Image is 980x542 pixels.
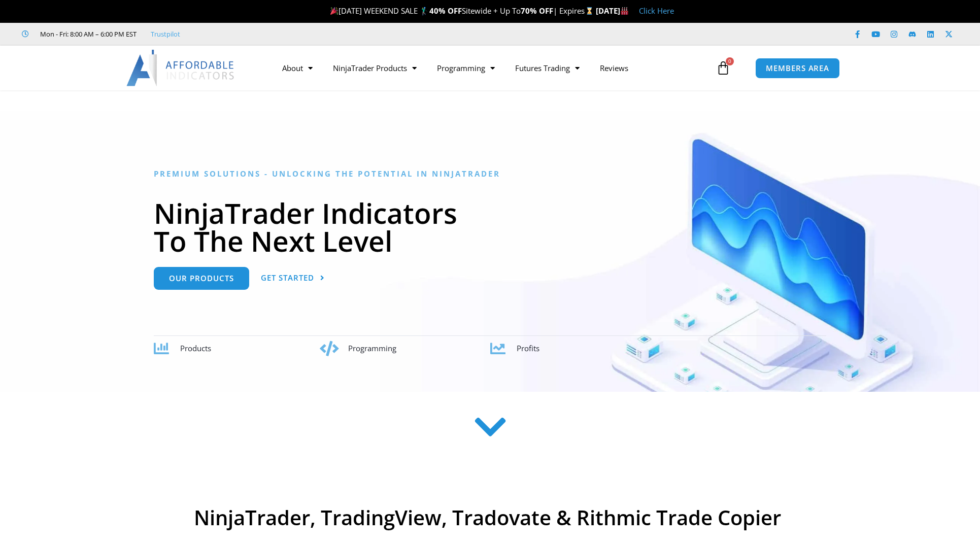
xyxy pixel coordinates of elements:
[38,28,137,40] span: Mon - Fri: 8:00 AM – 6:00 PM EST
[328,6,595,16] span: [DATE] WEEKEND SALE 🏌️‍♂️ Sitewide + Up To | Expires
[272,56,323,80] a: About
[272,56,714,80] nav: Menu
[639,6,674,16] a: Click Here
[126,50,235,86] img: LogoAI | Affordable Indicators – NinjaTrader
[701,53,746,83] a: 0
[521,6,553,16] strong: 70% OFF
[586,7,593,15] img: ⌛
[621,7,628,15] img: 🏭
[726,57,734,65] span: 0
[154,169,826,179] h6: Premium Solutions - Unlocking the Potential in NinjaTrader
[154,267,249,290] a: Our Products
[169,275,234,282] span: Our Products
[151,28,180,40] a: Trustpilot
[261,267,325,290] a: Get Started
[348,343,396,353] span: Programming
[163,505,813,530] h2: NinjaTrader, TradingView, Tradovate & Rithmic Trade Copier
[596,6,629,16] strong: [DATE]
[154,199,826,255] h1: NinjaTrader Indicators To The Next Level
[505,56,590,80] a: Futures Trading
[429,6,462,16] strong: 40% OFF
[261,274,314,282] span: Get Started
[180,343,211,353] span: Products
[517,343,539,353] span: Profits
[323,56,427,80] a: NinjaTrader Products
[590,56,638,80] a: Reviews
[755,58,840,79] a: MEMBERS AREA
[427,56,505,80] a: Programming
[330,7,338,15] img: 🎉
[766,64,829,72] span: MEMBERS AREA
